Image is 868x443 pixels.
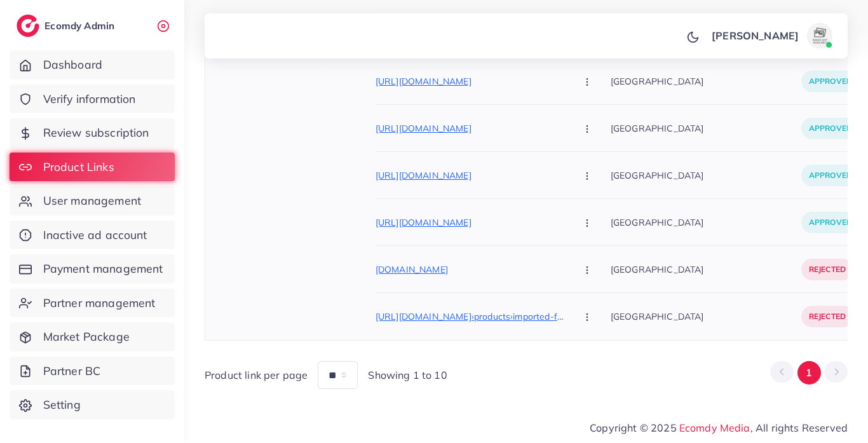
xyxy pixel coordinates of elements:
a: Inactive ad account [10,221,175,250]
a: [PERSON_NAME]avatar [705,23,837,48]
p: [URL][DOMAIN_NAME] [376,215,566,230]
a: Partner BC [10,357,175,386]
span: Verify information [43,91,136,107]
a: Ecomdy Media [679,421,750,434]
p: [GEOGRAPHIC_DATA] [611,161,801,189]
p: approved [801,118,860,139]
p: approved [801,165,860,186]
span: Dashboard [43,57,102,73]
img: logo [17,15,39,37]
span: Product link per page [205,368,308,383]
img: avatar [807,23,832,48]
a: Market Package [10,322,175,351]
a: Payment management [10,254,175,283]
p: [GEOGRAPHIC_DATA] [611,255,801,283]
a: logoEcomdy Admin [17,15,118,37]
span: Inactive ad account [43,227,147,243]
span: User management [43,193,141,209]
a: User management [10,186,175,215]
p: rejected [801,259,853,280]
a: Verify information [10,85,175,114]
a: Partner management [10,289,175,318]
span: Partner management [43,295,156,311]
h2: Ecomdy Admin [44,20,118,32]
a: Dashboard [10,50,175,79]
button: Go to page 1 [797,361,821,385]
a: Setting [10,390,175,419]
span: , All rights Reserved [750,420,848,435]
span: Showing 1 to 10 [368,368,447,383]
p: [URL][DOMAIN_NAME] [376,74,566,89]
span: Setting [43,397,81,413]
a: Product Links [10,153,175,182]
span: Review subscription [43,125,149,141]
p: [GEOGRAPHIC_DATA] [611,67,801,95]
ul: Pagination [770,361,848,385]
p: [URL][DOMAIN_NAME] [376,168,566,183]
span: Copyright © 2025 [590,420,848,435]
p: [GEOGRAPHIC_DATA] [611,114,801,142]
span: Payment management [43,261,163,277]
p: [URL][DOMAIN_NAME] [376,121,566,136]
p: rejected [801,306,853,327]
p: approved [801,212,860,233]
span: Market Package [43,329,130,345]
span: Product Links [43,159,114,175]
p: [DOMAIN_NAME] [376,262,566,277]
span: Partner BC [43,363,101,379]
a: Review subscription [10,118,175,147]
p: [URL][DOMAIN_NAME]›products›imported-folding-traveling-steam-iron [376,309,566,324]
p: approved [801,71,860,92]
p: [GEOGRAPHIC_DATA] [611,303,801,331]
p: [GEOGRAPHIC_DATA] [611,208,801,236]
p: [PERSON_NAME] [712,28,799,43]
